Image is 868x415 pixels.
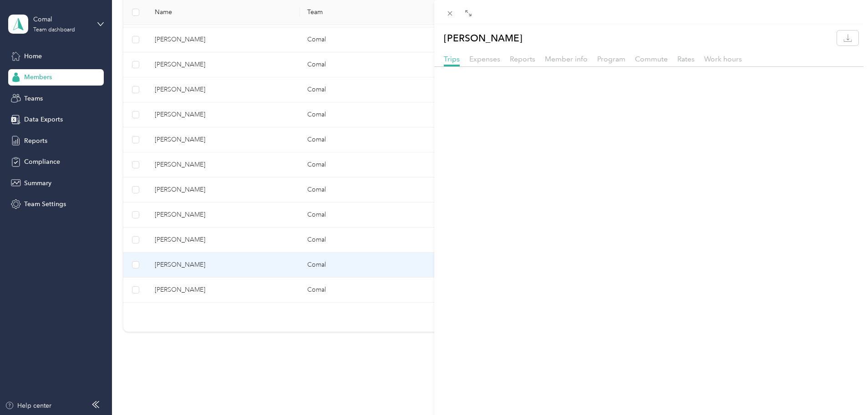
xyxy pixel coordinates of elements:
span: Rates [677,55,695,63]
span: Commute [635,55,668,63]
iframe: Everlance-gr Chat Button Frame [817,364,868,415]
span: Trips [444,55,460,63]
span: Reports [510,55,535,63]
span: Work hours [704,55,742,63]
span: Program [597,55,625,63]
span: Member info [545,55,588,63]
span: Expenses [469,55,500,63]
p: [PERSON_NAME] [444,30,523,46]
